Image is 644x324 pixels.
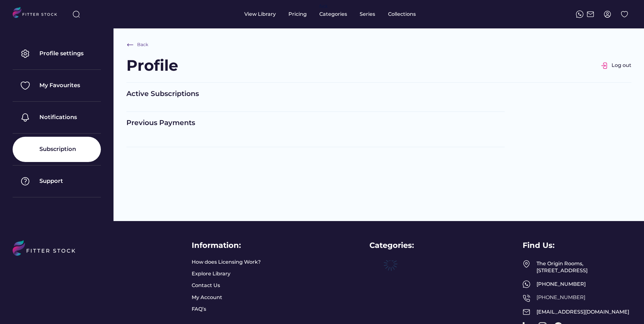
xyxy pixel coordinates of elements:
img: Group%201000002325%20%287%29.svg [16,172,35,191]
div: Categories [319,11,347,18]
a: [PHONE_NUMBER] [537,294,585,300]
div: Series [360,11,375,18]
img: Group%201000002325.svg [16,44,35,63]
img: Group%201000002325%20%284%29.svg [16,108,35,127]
div: Information: [192,240,241,251]
div: Profile [126,55,178,76]
img: Group%201000002324%20%282%29.svg [621,10,628,18]
img: LOGO%20%281%29.svg [13,240,83,271]
img: meteor-icons_whatsapp%20%281%29.svg [576,10,583,18]
img: meteor-icons_whatsapp%20%281%29.svg [523,280,530,288]
a: My Account [192,294,222,301]
img: search-normal%203.svg [73,10,80,18]
div: Find Us: [523,240,554,251]
div: Active Subscriptions [126,89,505,99]
img: Frame%2049.svg [523,260,530,268]
img: yH5BAEAAAAALAAAAAABAAEAAAIBRAA7 [16,140,35,159]
div: The Origin Rooms, [STREET_ADDRESS] [537,260,631,274]
div: Back [137,42,148,48]
a: [EMAIL_ADDRESS][DOMAIN_NAME] [537,309,629,315]
div: Log out [612,62,631,69]
div: [PHONE_NUMBER] [537,281,631,288]
div: Collections [388,11,416,18]
div: Subscription [39,145,76,153]
img: Group%201000002325%20%282%29.svg [16,76,35,95]
img: Frame%2051.svg [523,308,530,316]
div: View Library [244,11,276,18]
img: Group%201000002326.svg [601,62,608,69]
div: Support [39,177,63,185]
div: Notifications [39,113,77,121]
div: Previous Payments [126,118,505,128]
a: FAQ’s [192,306,207,313]
div: fvck [319,3,328,9]
a: How does Licensing Work? [192,259,261,266]
a: Explore Library [192,270,230,277]
img: Frame%2050.svg [523,294,530,302]
img: Frame%2051.svg [587,10,594,18]
img: profile-circle.svg [604,10,611,18]
img: LOGO.svg [13,7,62,20]
div: My Favourites [39,81,80,89]
div: Categories: [369,240,414,251]
a: Contact Us [192,282,220,289]
div: Pricing [288,11,307,18]
img: Frame%20%286%29.svg [126,41,134,49]
div: Profile settings [39,50,84,57]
